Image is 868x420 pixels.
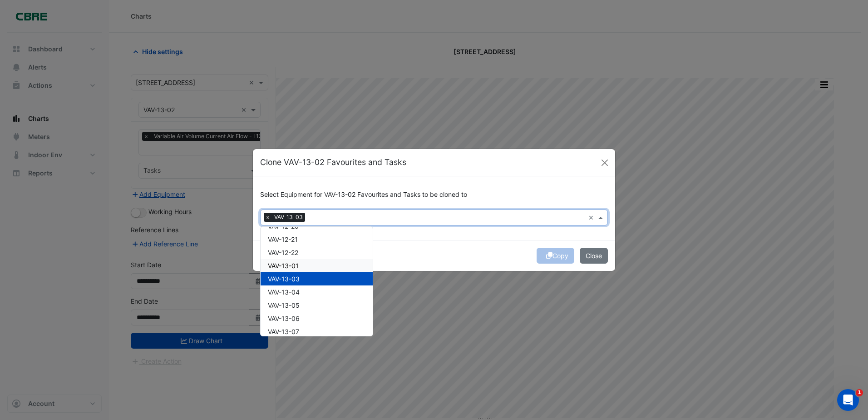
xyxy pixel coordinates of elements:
[580,248,608,264] button: Close
[268,328,299,335] span: VAV-13-07
[268,235,298,243] span: VAV-12-21
[272,213,305,222] span: VAV-13-03
[837,389,859,411] iframe: Intercom live chat
[268,275,300,283] span: VAV-13-03
[260,191,608,199] h6: Select Equipment for VAV-13-02 Favourites and Tasks to be cloned to
[264,213,272,222] span: ×
[598,156,612,170] button: Close
[260,226,373,336] ng-dropdown-panel: Options list
[268,249,298,256] span: VAV-12-22
[268,262,299,270] span: VAV-13-01
[268,288,300,296] span: VAV-13-04
[260,156,406,168] h5: Clone VAV-13-02 Favourites and Tasks
[268,222,299,230] span: VAV-12-20
[268,315,300,322] span: VAV-13-06
[268,301,300,309] span: VAV-13-05
[588,213,596,222] span: Clear
[856,389,863,396] span: 1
